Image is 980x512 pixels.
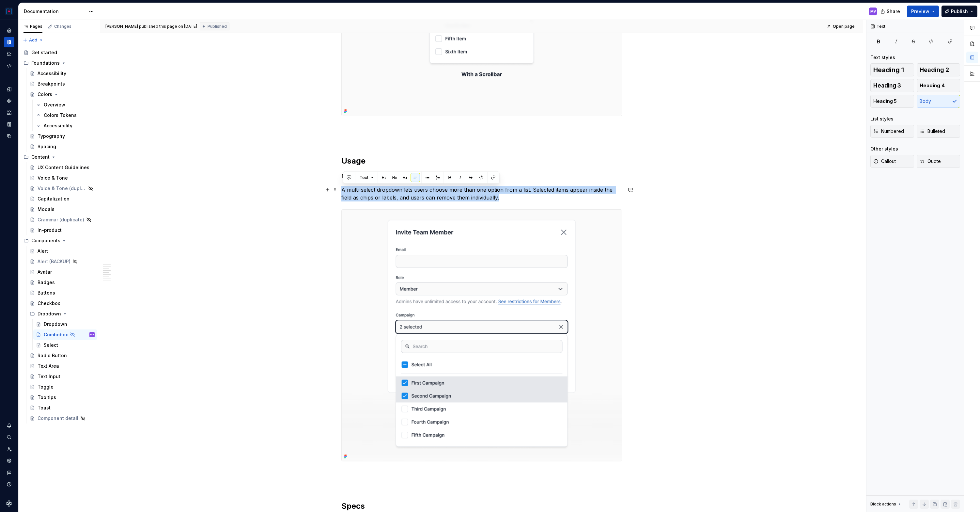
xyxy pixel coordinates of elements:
div: Documentation [24,8,86,15]
div: Design tokens [4,84,14,94]
strong: Usage [341,156,366,166]
a: Accessibility [33,120,97,131]
span: Share [887,8,900,15]
a: Tooltips [27,392,97,403]
span: Heading 5 [873,98,897,104]
button: Heading 5 [870,95,914,108]
a: Storybook stories [4,119,14,130]
svg: Supernova Logo [6,500,12,507]
a: ComboboxMV [33,329,97,340]
a: Grammar (duplicate) [27,215,97,225]
div: Content [21,152,97,162]
a: Spacing [27,141,97,152]
div: Text Input [38,373,60,380]
div: Accessibility [38,70,66,77]
div: Analytics [4,49,14,59]
a: Documentation [4,37,14,47]
a: UX Content Guidelines [27,162,97,173]
span: Numbered [873,128,904,135]
button: Callout [870,155,914,168]
button: Notifications [4,420,14,431]
button: Heading 2 [917,63,960,76]
div: Toast [38,405,51,411]
a: Home [4,25,14,36]
button: Heading 3 [870,79,914,92]
div: Spacing [38,143,56,150]
div: Modals [38,206,54,213]
span: Preview [911,8,929,15]
span: Heading 3 [873,82,901,89]
button: Numbered [870,125,914,138]
a: Avatar [27,267,97,277]
a: Assets [4,107,14,118]
a: Get started [21,47,97,58]
div: Accessibility [44,122,72,129]
a: Settings [4,456,14,466]
button: Heading 4 [917,79,960,92]
div: Text styles [870,54,895,61]
div: UX Content Guidelines [38,164,89,171]
a: Colors Tokens [33,110,97,120]
div: MV [90,331,94,338]
div: Text Area [38,363,59,369]
div: Components [21,235,97,246]
span: [PERSON_NAME] [105,24,138,29]
div: List styles [870,116,894,122]
a: Typography [27,131,97,141]
div: Colors Tokens [44,112,77,119]
div: Get started [31,49,57,56]
button: Add [21,36,45,45]
div: Components [31,237,60,244]
img: 1b3925d8-ada4-41f6-a013-370bfbeac6e1.png [342,210,622,461]
div: Voice & Tone (duplicate) [38,185,86,192]
span: Heading 1 [873,67,904,73]
button: Contact support [4,467,14,478]
a: Checkbox [27,298,97,309]
button: Heading 1 [870,63,914,76]
div: Buttons [38,290,55,296]
a: In-product [27,225,97,235]
div: Block actions [870,500,902,509]
div: Grammar (duplicate) [38,216,84,223]
span: Published [208,24,227,29]
div: Overview [44,102,65,108]
a: Alert [27,246,97,256]
div: Changes [54,24,71,29]
div: Foundations [21,58,97,68]
a: Colors [27,89,97,100]
a: Components [4,96,14,106]
div: Foundations [31,60,60,66]
div: Pages [23,24,42,29]
div: In-product [38,227,62,233]
div: Alert (BACKUP) [38,258,70,265]
button: Preview [907,6,939,17]
img: 17077652-375b-4f2c-92b0-528c72b71ea0.png [5,8,13,15]
span: Callout [873,158,896,165]
div: Avatar [38,269,52,275]
a: Voice & Tone [27,173,97,183]
div: Search ⌘K [4,432,14,442]
a: Radio Button [27,350,97,361]
a: Badges [27,277,97,288]
span: Quote [920,158,941,165]
span: Heading 4 [920,82,945,89]
span: Publish [951,8,968,15]
a: Text Area [27,361,97,371]
a: Modals [27,204,97,215]
div: Dropdown [38,311,61,317]
div: Colors [38,91,52,98]
a: Code automation [4,60,14,71]
div: Page tree [21,47,97,424]
div: Dropdown [44,321,67,328]
a: Breakpoints [27,79,97,89]
span: Heading 2 [920,67,949,73]
a: Invite team [4,444,14,454]
div: Typography [38,133,65,139]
